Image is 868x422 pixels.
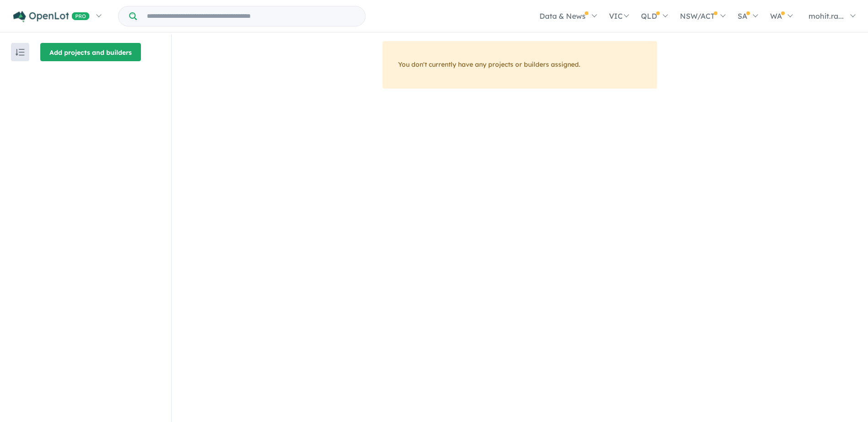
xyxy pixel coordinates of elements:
button: Add projects and builders [40,43,141,61]
img: Openlot PRO Logo White [13,11,90,22]
img: sort.svg [16,49,25,56]
input: Try estate name, suburb, builder or developer [139,6,363,26]
div: You don't currently have any projects or builders assigned. [383,41,657,89]
span: mohit.ra... [809,11,844,21]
